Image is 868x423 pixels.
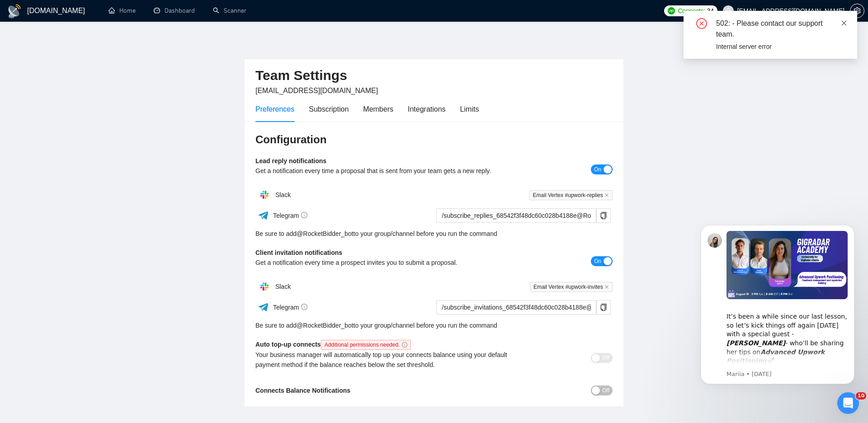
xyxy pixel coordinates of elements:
span: close [604,193,609,197]
div: Subscription [309,103,349,115]
span: Email Vertex #upwork-invites [530,282,613,292]
span: info-circle [301,212,307,218]
div: Be sure to add to your group/channel before you run the command [255,229,613,239]
div: 502: - Please contact our support team. [716,18,846,40]
img: upwork-logo.png [668,7,675,14]
span: Slack [275,283,291,290]
span: 10 [856,392,866,399]
img: logo [7,4,22,19]
div: Internal server error [716,42,846,52]
span: Connects: [678,6,705,16]
b: Client invitation notifications [255,249,342,256]
a: dashboardDashboard [154,7,195,14]
b: Lead reply notifications [255,157,326,164]
button: copy [596,208,611,223]
img: ww3wtPAAAAAElFTkSuQmCC [258,301,269,313]
span: info-circle [301,304,307,310]
div: Preferences [255,103,294,115]
span: Telegram [273,212,308,219]
span: copy [597,212,610,219]
h2: Team Settings [255,66,613,85]
span: Off [602,385,609,395]
button: setting [850,4,864,18]
span: 34 [707,6,714,16]
div: Be sure to add to your group/channel before you run the command [255,320,613,330]
span: Slack [275,191,291,198]
div: Members [363,103,393,115]
a: searchScanner [213,7,246,14]
img: hpQkSZIkSZIkSZIkSZIkSZIkSZIkSZIkSZIkSZIkSZIkSZIkSZIkSZIkSZIkSZIkSZIkSZIkSZIkSZIkSZIkSZIkSZIkSZIkS... [255,277,274,296]
span: On [594,164,601,174]
button: copy [596,300,611,315]
span: Email Vertex #upwork-replies [529,190,613,200]
a: setting [850,7,864,14]
div: Limits [460,103,479,115]
iframe: Intercom live chat [837,392,859,414]
div: Get a notification every time a proposal that is sent from your team gets a new reply. [255,166,524,176]
span: [EMAIL_ADDRESS][DOMAIN_NAME] [255,87,378,94]
div: Your business manager will automatically top up your connects balance using your default payment ... [255,350,524,370]
span: info-circle [402,342,407,348]
iframe: Intercom notifications message [687,211,868,399]
img: hpQkSZIkSZIkSZIkSZIkSZIkSZIkSZIkSZIkSZIkSZIkSZIkSZIkSZIkSZIkSZIkSZIkSZIkSZIkSZIkSZIkSZIkSZIkSZIkS... [255,186,274,204]
span: Telegram [273,304,308,311]
div: Get a notification every time a prospect invites you to submit a proposal. [255,258,524,268]
a: @RocketBidder_bot [297,229,354,239]
span: On [594,256,601,266]
span: user [725,8,731,14]
span: close [604,285,609,289]
div: Integrations [408,103,446,115]
span: close-circle [696,18,707,29]
a: @RocketBidder_bot [297,320,354,330]
span: copy [597,304,610,311]
span: close [841,20,847,26]
span: Off [602,353,609,363]
span: Additional permissions needed. [321,340,411,350]
a: homeHome [108,7,136,14]
img: ww3wtPAAAAAElFTkSuQmCC [258,210,269,221]
h3: Configuration [255,132,613,147]
b: Connects Balance Notifications [255,387,350,394]
b: Auto top-up connects [255,341,415,348]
